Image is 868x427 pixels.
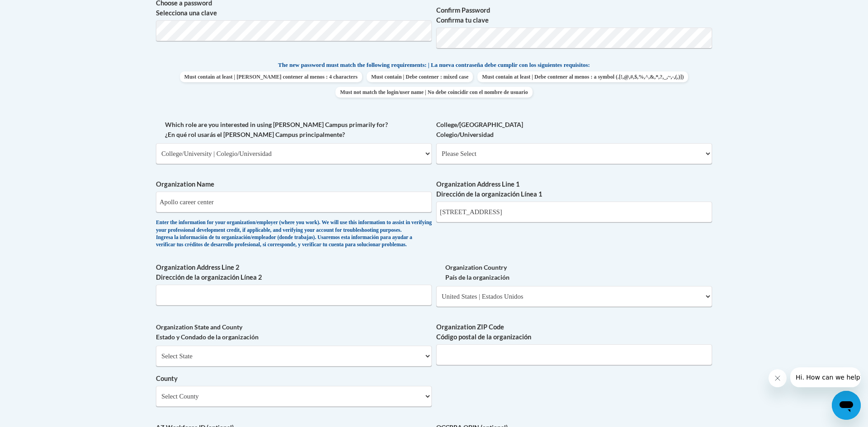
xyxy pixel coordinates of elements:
[367,71,473,82] span: Must contain | Debe contener : mixed case
[5,6,73,14] span: Hi. How can we help?
[436,322,712,342] label: Organization ZIP Code Código postal de la organización
[156,374,432,384] label: County
[278,61,590,69] span: The new password must match the following requirements: | La nueva contraseña debe cumplir con lo...
[156,192,432,212] input: Metadata input
[477,71,688,82] span: Must contain at least | Debe contener al menos : a symbol (.[!,@,#,$,%,^,&,*,?,_,~,-,(,)])
[156,219,432,249] div: Enter the information for your organization/employer (where you work). We will use this informati...
[436,263,712,282] label: Organization Country País de la organización
[436,202,712,222] input: Metadata input
[436,5,712,25] label: Confirm Password Confirma tu clave
[790,367,861,387] iframe: Message from company
[156,322,432,342] label: Organization State and County Estado y Condado de la organización
[436,120,712,140] label: College/[GEOGRAPHIC_DATA] Colegio/Universidad
[156,285,432,305] input: Metadata input
[156,263,432,282] label: Organization Address Line 2 Dirección de la organización Línea 2
[832,391,861,420] iframe: Button to launch messaging window
[180,71,362,82] span: Must contain at least | [PERSON_NAME] contener al menos : 4 characters
[436,179,712,199] label: Organization Address Line 1 Dirección de la organización Línea 1
[769,369,787,387] iframe: Close message
[156,120,432,140] label: Which role are you interested in using [PERSON_NAME] Campus primarily for? ¿En qué rol usarás el ...
[156,179,432,189] label: Organization Name
[335,87,532,98] span: Must not match the login/user name | No debe coincidir con el nombre de usuario
[436,344,712,365] input: Metadata input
